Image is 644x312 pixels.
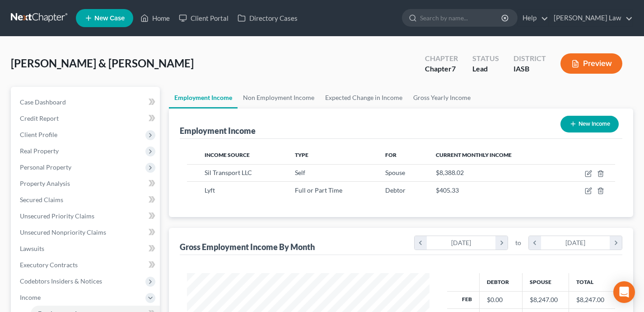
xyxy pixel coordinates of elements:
[295,151,308,158] span: Type
[20,196,63,203] span: Secured Claims
[447,291,480,308] th: Feb
[11,57,194,70] span: [PERSON_NAME] & [PERSON_NAME]
[515,238,521,247] span: to
[472,64,499,74] div: Lead
[472,53,499,64] div: Status
[320,87,408,109] a: Expected Change in Income
[20,261,78,269] span: Executory Contracts
[513,53,546,64] div: District
[238,87,320,109] a: Non Employment Income
[295,169,305,176] span: Self
[560,116,619,132] button: New Income
[20,277,102,285] span: Codebtors Insiders & Notices
[180,241,315,252] div: Gross Employment Income By Month
[385,186,406,194] span: Debtor
[549,10,633,26] a: [PERSON_NAME] Law
[295,186,342,194] span: Full or Part Time
[415,236,427,250] i: chevron_left
[385,151,397,158] span: For
[385,169,405,176] span: Spouse
[94,15,125,22] span: New Case
[20,228,106,236] span: Unsecured Nonpriority Claims
[205,169,252,176] span: Sil Transport LLC
[610,236,622,250] i: chevron_right
[136,10,174,26] a: Home
[13,257,160,273] a: Executory Contracts
[425,64,458,74] div: Chapter
[13,192,160,208] a: Secured Claims
[523,273,569,291] th: Spouse
[174,10,233,26] a: Client Portal
[541,236,610,250] div: [DATE]
[436,169,464,176] span: $8,388.02
[13,224,160,241] a: Unsecured Nonpriority Claims
[487,295,515,304] div: $0.00
[452,64,456,73] span: 7
[20,147,59,155] span: Real Property
[20,98,66,106] span: Case Dashboard
[20,114,59,122] span: Credit Report
[480,273,523,291] th: Debtor
[20,163,71,171] span: Personal Property
[569,273,616,291] th: Total
[20,245,44,252] span: Lawsuits
[518,10,548,26] a: Help
[13,110,160,127] a: Credit Report
[205,151,250,158] span: Income Source
[560,53,622,74] button: Preview
[427,236,496,250] div: [DATE]
[20,131,57,138] span: Client Profile
[513,64,546,74] div: IASB
[233,10,302,26] a: Directory Cases
[13,241,160,257] a: Lawsuits
[180,125,256,136] div: Employment Income
[13,208,160,224] a: Unsecured Priority Claims
[13,175,160,192] a: Property Analysis
[169,87,238,109] a: Employment Income
[20,212,94,220] span: Unsecured Priority Claims
[495,236,508,250] i: chevron_right
[529,236,541,250] i: chevron_left
[13,94,160,110] a: Case Dashboard
[530,295,561,304] div: $8,247.00
[613,281,635,303] div: Open Intercom Messenger
[436,151,512,158] span: Current Monthly Income
[408,87,476,109] a: Gross Yearly Income
[205,186,215,194] span: Lyft
[20,180,70,187] span: Property Analysis
[20,293,41,301] span: Income
[569,291,616,308] td: $8,247.00
[420,9,503,26] input: Search by name...
[436,186,459,194] span: $405.33
[425,53,458,64] div: Chapter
